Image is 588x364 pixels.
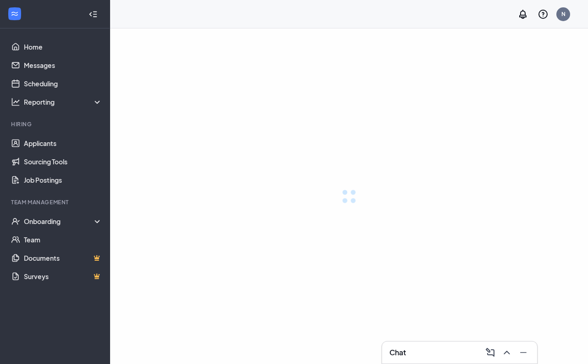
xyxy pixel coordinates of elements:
svg: WorkstreamLogo [10,9,19,18]
a: Team [24,230,102,249]
a: Scheduling [24,74,102,93]
div: Team Management [11,198,100,206]
a: Applicants [24,134,102,152]
svg: UserCheck [11,217,20,226]
a: DocumentsCrown [24,249,102,267]
div: N [561,10,566,18]
svg: Collapse [89,10,98,19]
h3: Chat [389,347,406,358]
a: Sourcing Tools [24,152,102,171]
div: Reporting [24,97,103,106]
svg: Notifications [517,9,528,20]
button: ComposeMessage [482,345,497,360]
button: ChevronUp [499,345,513,360]
a: Home [24,38,102,56]
svg: ChevronUp [501,347,512,358]
svg: Analysis [11,97,20,106]
a: Job Postings [24,171,102,189]
svg: QuestionInfo [538,9,549,20]
a: Messages [24,56,102,74]
button: Minimize [515,345,530,360]
svg: ComposeMessage [485,347,496,358]
div: Onboarding [24,217,103,226]
svg: Minimize [518,347,529,358]
div: Hiring [11,120,100,128]
a: SurveysCrown [24,267,102,286]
